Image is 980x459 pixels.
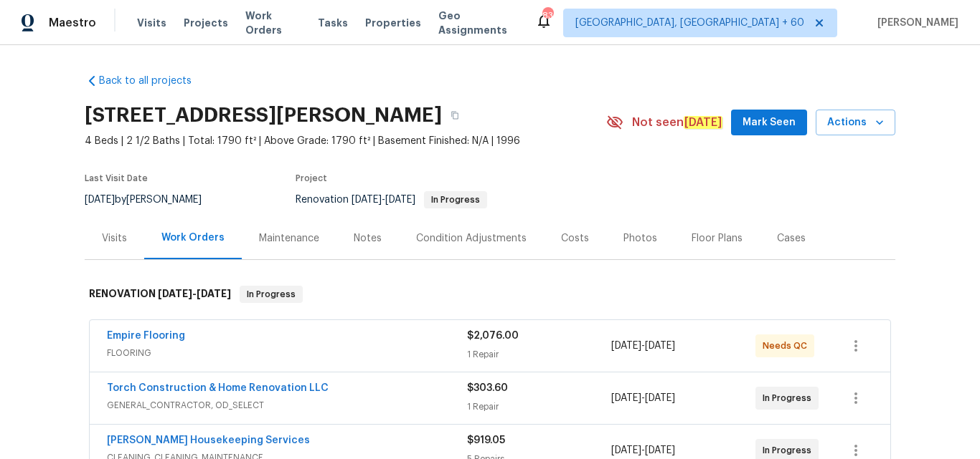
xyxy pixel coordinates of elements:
div: 839 [542,9,552,23]
div: Floor Plans [692,231,743,246]
span: Mark Seen [743,114,796,132]
span: Needs QC [763,339,813,353]
span: [GEOGRAPHIC_DATA], [GEOGRAPHIC_DATA] + 60 [575,16,804,30]
a: [PERSON_NAME] Housekeeping Services [107,435,310,445]
span: $303.60 [467,383,508,393]
div: RENOVATION [DATE]-[DATE]In Progress [85,271,895,317]
span: Maestro [49,16,96,30]
h2: [STREET_ADDRESS][PERSON_NAME] [85,108,442,122]
span: Geo Assignments [438,9,518,37]
span: Renovation [296,195,487,205]
span: - [158,289,231,299]
div: Cases [777,231,806,246]
a: Empire Flooring [107,331,185,341]
span: Properties [365,16,421,30]
span: [DATE] [385,195,415,205]
span: Projects [184,16,228,30]
span: [DATE] [85,195,115,205]
span: [DATE] [611,393,641,403]
span: [DATE] [352,195,382,205]
em: [DATE] [684,116,722,129]
a: Torch Construction & Home Renovation LLC [107,383,329,393]
span: - [611,339,675,353]
span: [DATE] [645,341,675,351]
span: In Progress [425,195,486,204]
div: by [PERSON_NAME] [85,191,219,208]
a: Back to all projects [85,74,222,88]
span: [PERSON_NAME] [872,16,958,30]
div: 1 Repair [467,400,611,414]
div: 1 Repair [467,347,611,362]
span: [DATE] [197,289,231,299]
span: In Progress [763,443,817,458]
div: Visits [102,231,127,246]
button: Copy Address [442,102,468,128]
span: Tasks [318,18,348,28]
span: Actions [827,114,884,132]
span: Project [296,174,327,183]
button: Actions [816,110,895,136]
span: Work Orders [245,9,301,37]
div: Photos [623,231,657,246]
span: Visits [137,16,166,30]
span: [DATE] [645,393,675,403]
span: GENERAL_CONTRACTOR, OD_SELECT [107,398,467,412]
span: FLOORING [107,346,467,360]
span: Last Visit Date [85,174,148,183]
div: Costs [561,231,589,246]
span: [DATE] [645,445,675,455]
div: Maintenance [259,231,319,246]
span: 4 Beds | 2 1/2 Baths | Total: 1790 ft² | Above Grade: 1790 ft² | Basement Finished: N/A | 1996 [85,134,606,148]
span: - [611,391,675,405]
span: [DATE] [158,289,192,299]
span: $2,076.00 [467,331,519,341]
span: Not seen [632,115,722,130]
div: Work Orders [161,231,225,245]
div: Condition Adjustments [416,231,527,246]
button: Mark Seen [731,110,807,136]
span: In Progress [763,391,817,405]
span: - [352,195,415,205]
span: - [611,443,675,458]
span: [DATE] [611,445,641,455]
span: In Progress [241,287,301,301]
div: Notes [354,231,382,246]
span: [DATE] [611,341,641,351]
h6: RENOVATION [89,286,231,303]
span: $919.05 [467,435,505,445]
